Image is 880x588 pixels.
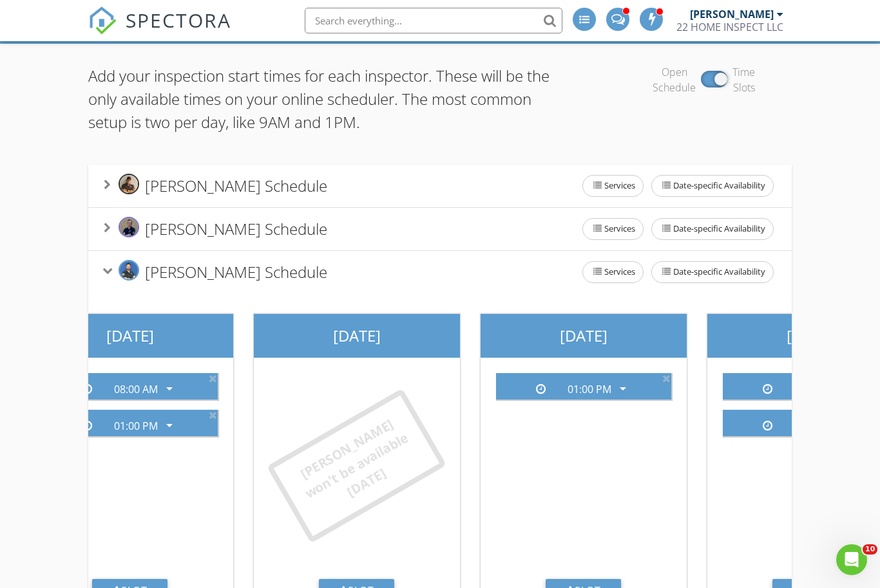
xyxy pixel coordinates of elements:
div: 22 HOME INSPECT LLC [676,21,783,33]
span: Services [583,176,643,196]
i: arrow_drop_down [615,381,631,396]
img: autin_3.jpg [119,217,139,237]
span: Services [583,262,643,282]
span: Date-specific Availability [652,262,773,282]
a: SPECTORA [88,17,231,44]
p: Add your inspection start times for each inspector. These will be the only available times on you... [88,64,558,134]
div: [DATE] [254,314,460,358]
input: Search everything... [305,8,562,33]
img: kevin_2.jpg [119,174,139,194]
span: [PERSON_NAME] Schedule [145,261,327,282]
i: arrow_drop_down [162,381,177,396]
div: Time Slots [732,64,755,95]
img: The Best Home Inspection Software - Spectora [88,6,117,35]
div: [DATE] [27,314,233,358]
div: 01:00 PM [114,420,158,432]
span: Date-specific Availability [652,176,773,196]
div: Open Schedule [653,64,696,95]
img: me1.jpg [119,260,139,280]
div: [PERSON_NAME] won't be available [DATE] [288,409,426,522]
div: [PERSON_NAME] [690,8,774,21]
span: [PERSON_NAME] Schedule [145,175,327,196]
span: Services [583,219,643,239]
span: [PERSON_NAME] Schedule [145,218,327,239]
span: 10 [863,544,877,555]
div: 01:00 PM [568,383,611,395]
span: SPECTORA [126,6,231,33]
iframe: Intercom live chat [836,544,867,575]
div: 08:00 AM [114,383,158,395]
div: [DATE] [481,314,687,358]
i: arrow_drop_down [162,418,177,433]
span: Date-specific Availability [652,219,773,239]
